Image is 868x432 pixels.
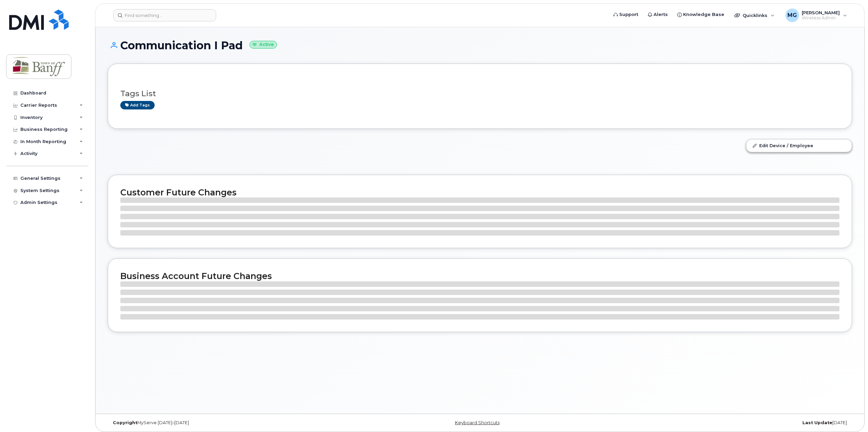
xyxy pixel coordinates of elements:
[113,420,137,425] strong: Copyright
[120,89,839,98] h3: Tags List
[802,420,832,425] strong: Last Update
[746,139,852,152] a: Edit Device / Employee
[120,101,155,109] a: Add tags
[604,420,852,426] div: [DATE]
[249,41,277,49] small: Active
[455,420,500,425] a: Keyboard Shortcuts
[108,39,852,51] h1: Communication I Pad
[108,420,356,426] div: MyServe [DATE]–[DATE]
[120,187,839,197] h2: Customer Future Changes
[120,271,839,281] h2: Business Account Future Changes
